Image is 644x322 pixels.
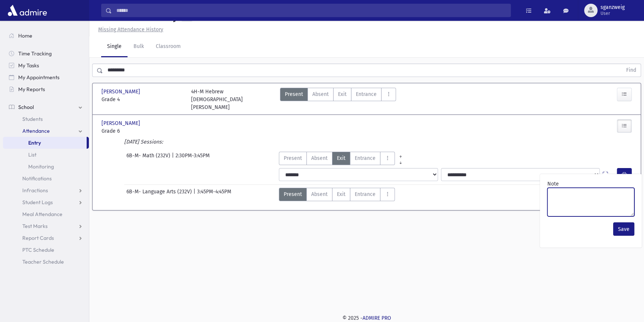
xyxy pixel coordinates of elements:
[395,158,406,164] a: All Later
[22,199,53,206] span: Student Logs
[18,86,45,93] span: My Reports
[28,151,36,158] span: List
[101,314,632,322] div: © 2025 -
[126,188,193,201] span: 6B-M- Language Arts (232V)
[191,88,273,111] div: 4H-M Hebrew [DEMOGRAPHIC_DATA][PERSON_NAME]
[3,113,89,125] a: Students
[338,90,347,98] span: Exit
[6,3,49,18] img: AdmirePro
[613,222,634,236] button: Save
[3,125,89,137] a: Attendance
[18,62,39,69] span: My Tasks
[3,220,89,232] a: Test Marks
[3,173,89,184] a: Notifications
[3,83,89,95] a: My Reports
[22,187,48,194] span: Infractions
[3,232,89,244] a: Report Cards
[3,208,89,220] a: Meal Attendance
[112,4,511,17] input: Search
[150,36,187,57] a: Classroom
[102,119,142,127] span: [PERSON_NAME]
[547,180,559,188] label: Note
[311,154,328,162] span: Absent
[28,163,54,170] span: Monitoring
[101,36,128,57] a: Single
[172,152,176,165] span: |
[279,152,406,165] div: AttTypes
[622,64,641,77] button: Find
[285,90,303,98] span: Present
[22,211,62,218] span: Meal Attendance
[600,4,625,10] span: sganzweig
[102,88,142,96] span: [PERSON_NAME]
[279,188,395,201] div: AttTypes
[102,127,184,135] span: Grade 6
[3,101,89,113] a: School
[18,50,52,57] span: Time Tracking
[22,175,52,182] span: Notifications
[284,190,302,198] span: Present
[18,32,32,39] span: Home
[22,258,64,265] span: Teacher Schedule
[176,152,210,165] span: 2:30PM-3:45PM
[124,139,163,145] i: [DATE] Sessions:
[3,71,89,83] a: My Appointments
[337,154,345,162] span: Exit
[3,137,87,149] a: Entry
[3,149,89,161] a: List
[22,116,43,122] span: Students
[3,244,89,256] a: PTC Schedule
[600,10,625,16] span: User
[22,247,54,253] span: PTC Schedule
[128,36,150,57] a: Bulk
[102,96,184,103] span: Grade 4
[18,104,34,110] span: School
[3,196,89,208] a: Student Logs
[284,154,302,162] span: Present
[28,139,41,146] span: Entry
[22,235,54,241] span: Report Cards
[3,30,89,42] a: Home
[98,26,163,33] u: Missing Attendance History
[355,154,376,162] span: Entrance
[193,188,197,201] span: |
[3,256,89,268] a: Teacher Schedule
[22,223,48,229] span: Test Marks
[355,190,376,198] span: Entrance
[3,48,89,59] a: Time Tracking
[395,152,406,158] a: All Prior
[3,59,89,71] a: My Tasks
[356,90,377,98] span: Entrance
[126,152,172,165] span: 6B-M- Math (232V)
[280,88,396,111] div: AttTypes
[312,90,329,98] span: Absent
[311,190,328,198] span: Absent
[197,188,231,201] span: 3:45PM-4:45PM
[3,184,89,196] a: Infractions
[95,26,163,33] a: Missing Attendance History
[337,190,345,198] span: Exit
[18,74,59,81] span: My Appointments
[3,161,89,173] a: Monitoring
[22,128,50,134] span: Attendance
